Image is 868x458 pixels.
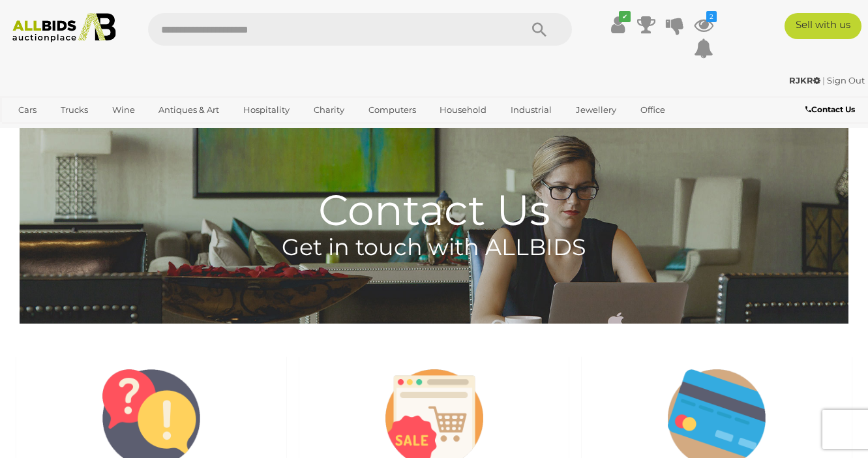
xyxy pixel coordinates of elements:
a: Office [632,99,674,121]
a: [GEOGRAPHIC_DATA] [61,121,170,142]
a: Wine [104,99,143,121]
h1: Contact Us [20,128,848,234]
a: Sell with us [785,13,861,39]
a: Household [431,99,495,121]
span: | [822,75,825,85]
i: ✔ [619,11,631,22]
h4: Get in touch with ALLBIDS [20,235,848,260]
b: Contact Us [805,104,855,114]
a: Charity [305,99,353,121]
a: Sports [10,121,53,142]
a: Sign Out [827,75,865,85]
a: Cars [10,99,45,121]
a: Computers [360,99,425,121]
a: Contact Us [805,102,858,117]
a: 2 [694,13,713,37]
a: Antiques & Art [150,99,228,121]
button: Search [507,13,572,46]
img: Allbids.com.au [7,13,122,42]
a: Industrial [502,99,560,121]
strong: RJKR [789,75,820,85]
a: Jewellery [567,99,625,121]
a: Trucks [52,99,97,121]
a: RJKR [789,75,822,85]
i: 2 [706,11,717,22]
a: ✔ [608,13,627,37]
a: Hospitality [235,99,298,121]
